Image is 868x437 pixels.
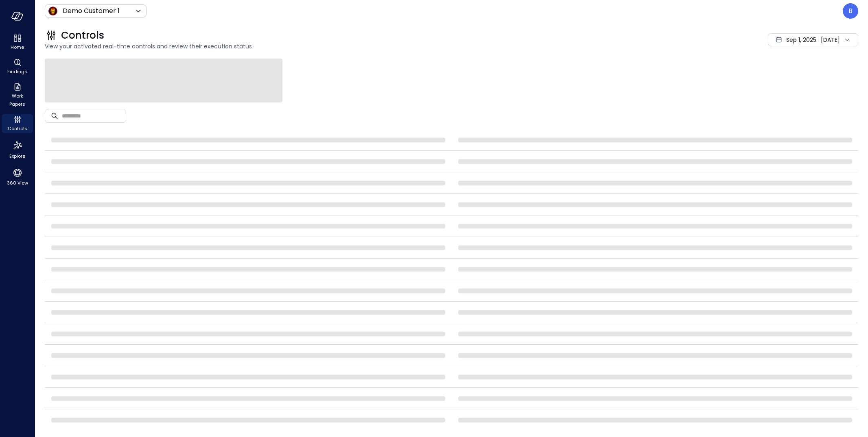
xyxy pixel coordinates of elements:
[2,114,33,133] div: Controls
[848,6,853,16] p: B
[8,124,27,133] span: Controls
[2,138,33,161] div: Explore
[2,81,33,109] div: Work Papers
[2,166,33,188] div: 360 View
[63,6,120,16] p: Demo Customer 1
[61,29,104,42] span: Controls
[2,33,33,52] div: Home
[786,35,816,44] span: Sep 1, 2025
[45,42,634,51] span: View your activated real-time controls and review their execution status
[48,6,58,16] img: Icon
[11,43,24,51] span: Home
[2,57,33,76] div: Findings
[843,3,858,19] div: Boaz
[7,179,28,187] span: 360 View
[7,67,27,76] span: Findings
[9,152,25,160] span: Explore
[5,92,30,108] span: Work Papers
